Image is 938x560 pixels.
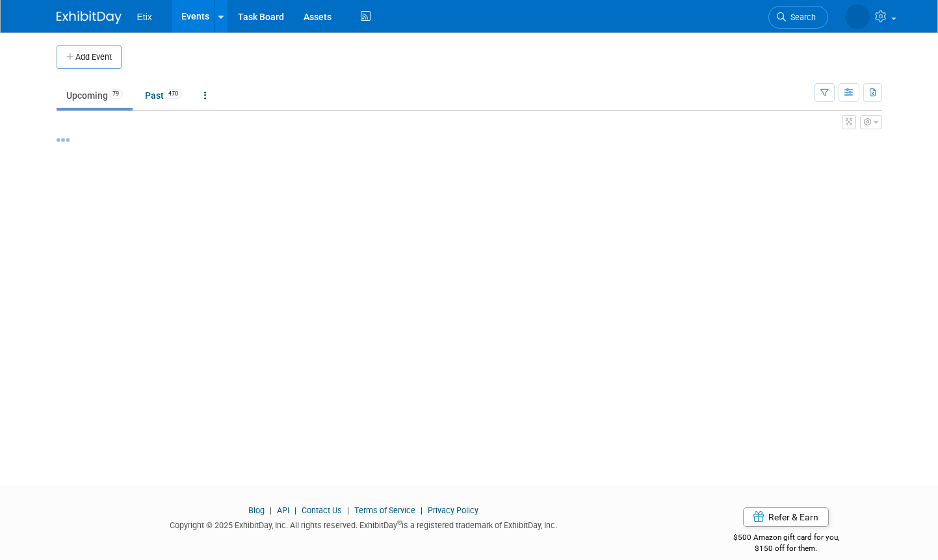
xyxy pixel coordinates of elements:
[137,12,152,22] span: Etix
[354,505,415,515] a: Terms of Service
[267,505,275,515] span: |
[248,505,265,515] a: Blog
[302,505,342,515] a: Contact Us
[57,45,122,69] button: Add Event
[786,12,816,22] span: Search
[743,507,829,527] a: Refer & Earn
[135,83,192,108] a: Past470
[690,543,882,554] div: $150 off for them.
[109,89,123,99] span: 79
[344,505,352,515] span: |
[428,505,478,515] a: Privacy Policy
[57,138,70,142] img: loading...
[417,505,426,515] span: |
[57,11,122,24] img: ExhibitDay
[164,89,182,99] span: 470
[57,83,133,108] a: Upcoming79
[690,524,882,554] div: $500 Amazon gift card for you,
[277,505,289,515] a: API
[57,516,671,531] div: Copyright © 2025 ExhibitDay, Inc. All rights reserved. ExhibitDay is a registered trademark of Ex...
[291,505,300,515] span: |
[845,5,870,29] img: Wendy Beasley
[397,519,402,526] sup: ®
[768,6,828,29] a: Search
